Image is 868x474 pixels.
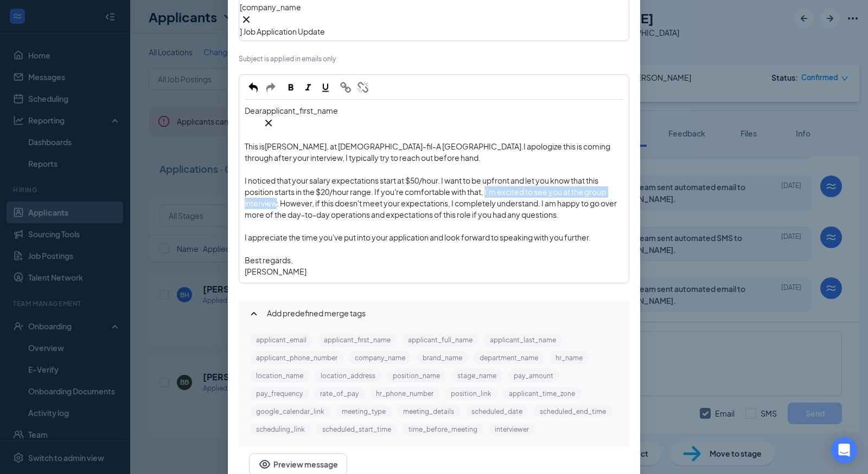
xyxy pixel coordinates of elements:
[337,80,354,96] button: Link
[239,54,629,63] p: Subject is applied in emails only
[250,423,311,436] button: scheduling_link
[502,387,582,400] button: applicant_time_zone
[247,307,260,320] svg: SmallChevronUp
[316,423,398,436] button: scheduled_start_time
[258,458,271,471] svg: Eye
[240,27,325,36] span: ] Job Application Update
[483,333,563,347] button: applicant_last_name
[240,2,242,12] span: [
[262,80,279,96] button: Redo
[250,369,310,382] button: location_name
[245,255,293,265] span: Best regards,
[265,141,524,151] span: [PERSON_NAME], at [DEMOGRAPHIC_DATA]-fil-A [GEOGRAPHIC_DATA].
[348,351,412,365] button: company_name
[240,2,628,26] span: company_name‌‌‌‌
[245,176,618,219] span: I noticed that your salary expectations start at $50/hour. I want to be upfront and let you know ...
[451,369,503,382] button: stage_name
[245,80,262,96] button: Undo
[507,369,560,382] button: pay_amount
[240,100,628,282] div: Enter your message
[369,387,440,400] button: hr_phone_number
[250,387,309,400] button: pay_frequency
[245,106,262,115] span: Dear
[335,405,392,418] button: meeting_type
[245,232,591,242] span: I appreciate the time you've put into your application and look forward to speaking with you furt...
[262,105,338,129] span: applicant_first_name‌‌‌‌
[250,333,313,347] button: applicant_email
[401,333,479,347] button: applicant_full_name
[245,267,307,276] span: [PERSON_NAME]
[267,307,621,319] span: Add predefined merge tags
[239,301,629,329] div: Add predefined merge tags
[386,369,446,382] button: position_name
[488,423,535,436] button: interviewer
[465,405,529,418] button: scheduled_date
[533,405,612,418] button: scheduled_end_time
[831,437,857,463] div: Open Intercom Messenger
[282,80,299,96] button: Bold
[240,13,253,26] svg: Cross
[317,80,334,96] button: Underline
[354,80,372,96] button: Remove Link
[549,351,589,365] button: hr_name
[402,423,484,436] button: time_before_meeting
[250,351,344,365] button: applicant_phone_number
[314,387,365,400] button: rate_of_pay
[473,351,545,365] button: department_name
[444,387,498,400] button: position_link
[314,369,382,382] button: location_address
[250,405,331,418] button: google_calendar_link
[262,116,275,129] svg: Cross
[397,405,461,418] button: meeting_details
[416,351,469,365] button: brand_name
[299,80,317,96] button: Italic
[245,141,265,151] span: This is
[317,333,397,347] button: applicant_first_name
